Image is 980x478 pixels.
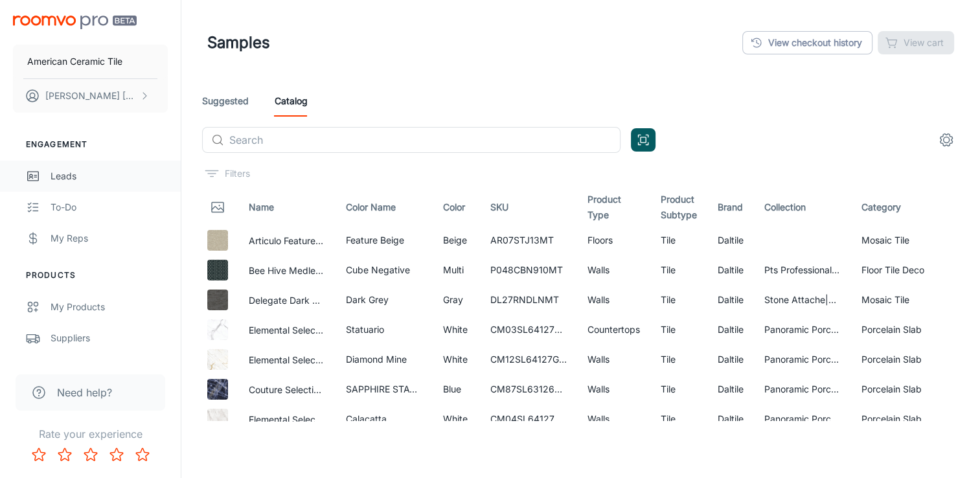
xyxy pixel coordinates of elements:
td: Panoramic Porcelain Surfaces [754,315,851,345]
td: Dark Grey [336,285,433,315]
button: [PERSON_NAME] [PERSON_NAME] [13,79,168,113]
td: Floor Tile Deco [851,255,935,285]
td: Beige [433,225,480,255]
td: Tile [650,374,707,404]
button: Bee Hive Medley Cube Negative, Cube Negative, 8 1/2X10, Matte [249,264,325,278]
button: Delegate Dark Grey, Random Linear, Matte [249,293,325,308]
td: Daltile [707,255,754,285]
div: My Reps [51,231,168,245]
td: Tile [650,255,707,285]
button: Rate 5 star [130,442,155,468]
td: Panoramic Porcelain Surfaces [754,404,851,434]
a: Catalog [275,85,308,117]
td: CM12SL64127GL12A [480,345,577,374]
td: Gray [433,285,480,315]
td: Cube Negative [336,255,433,285]
button: Elemental Selection Diamond Mine, Slab, 64X127, Glossy, 12MM, FC1 [249,353,325,367]
td: White [433,345,480,374]
div: Leads [51,169,168,183]
svg: Thumbnail [210,199,225,215]
td: Porcelain Slab [851,374,935,404]
td: Daltile [707,345,754,374]
div: Suppliers [51,331,168,345]
a: View checkout history [742,31,872,54]
th: Product Type [577,189,650,225]
td: Porcelain Slab [851,345,935,374]
td: Countertops [577,315,650,345]
td: Porcelain Slab [851,315,935,345]
button: Rate 1 star [26,442,52,468]
td: Diamond Mine [336,345,433,374]
button: American Ceramic Tile [13,45,168,78]
button: Rate 4 star [104,442,130,468]
td: White [433,315,480,345]
td: Tile [650,404,707,434]
td: SAPPHIRE STATUS [336,374,433,404]
td: Floors [577,225,650,255]
td: Stone Attache|Tread Pavers|Xteriors Program [754,285,851,315]
td: Tile [650,225,707,255]
p: American Ceramic Tile [27,54,122,69]
td: Daltile [707,374,754,404]
button: settings [933,127,959,153]
th: Product Subtype [650,189,707,225]
td: Blue [433,374,480,404]
td: Walls [577,404,650,434]
input: Search [229,127,621,153]
td: Panoramic Porcelain Surfaces [754,345,851,374]
td: Pts Professional Tile Solution [754,255,851,285]
div: To-do [51,200,168,214]
td: Tile [650,285,707,315]
td: Daltile [707,315,754,345]
button: Elemental Selection Calacatta, Slab, 64X127, Glossy, 12MM, FC1 [249,413,325,427]
td: AR07STJ13MT [480,225,577,255]
span: Need help? [57,385,112,400]
td: Calacatta [336,404,433,434]
td: White [433,404,480,434]
p: [PERSON_NAME] [PERSON_NAME] [45,89,137,103]
td: Daltile [707,404,754,434]
th: SKU [480,189,577,225]
td: CM04SL64127GL12A [480,404,577,434]
th: Category [851,189,935,225]
td: Panoramic Porcelain Surfaces [754,374,851,404]
td: Daltile [707,225,754,255]
td: CM87SL63126GL6B [480,374,577,404]
a: Suggested [202,85,249,117]
p: Rate your experience [10,426,170,442]
td: Porcelain Slab [851,404,935,434]
td: Walls [577,345,650,374]
td: P048CBN910MT [480,255,577,285]
td: Mosaic Tile [851,225,935,255]
td: Walls [577,255,650,285]
th: Color Name [336,189,433,225]
th: Color [433,189,480,225]
td: Statuario [336,315,433,345]
button: Rate 2 star [52,442,78,468]
td: Tile [650,315,707,345]
button: Elemental Selection Statuario, Slab, 64X127, Matte, 12MM, FC2 [249,323,325,337]
button: Rate 3 star [78,442,104,468]
td: DL27RNDLNMT [480,285,577,315]
button: Couture Selection SAPPHIRE STATUS, Slab, 63X126, Glossy, 6MM, FC2 [249,383,325,397]
td: CM03SL64127MT12B [480,315,577,345]
td: Walls [577,374,650,404]
td: Tile [650,345,707,374]
td: Mosaic Tile [851,285,935,315]
div: My Products [51,300,168,314]
img: Roomvo PRO Beta [13,16,137,29]
th: Collection [754,189,851,225]
button: Open QR code scanner [631,128,655,152]
td: Feature Beige [336,225,433,255]
td: Walls [577,285,650,315]
td: Multi [433,255,480,285]
button: Articulo Feature Beige, Straight Joint, 1X3, Matte [249,234,325,248]
td: Daltile [707,285,754,315]
th: Brand [707,189,754,225]
h1: Samples [207,31,270,54]
th: Name [238,189,336,225]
